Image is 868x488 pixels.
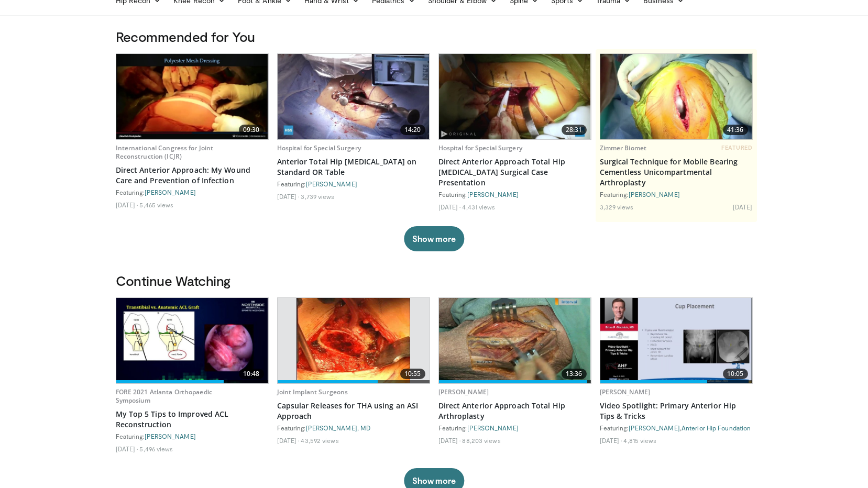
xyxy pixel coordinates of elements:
li: 5,465 views [139,201,173,209]
img: d252da10-1284-465d-968b-a946a7529cc1.620x360_q85_upscale.jpg [439,54,591,139]
span: 10:55 [400,369,425,379]
h3: Recommended for You [116,28,753,45]
li: [DATE] [116,201,138,209]
a: 13:36 [439,298,591,383]
a: Hospital for Special Surgery [277,143,361,152]
a: 10:55 [278,298,430,383]
img: 0c6169a3-2b4b-478e-ad01-decad5bfad21.620x360_q85_upscale.jpg [116,54,268,139]
li: 88,203 views [462,436,500,445]
li: 3,739 views [301,192,334,201]
li: [DATE] [277,192,300,201]
li: [DATE] [733,203,753,211]
a: Hospital for Special Surgery [438,143,522,152]
span: 28:31 [562,125,587,135]
a: 41:36 [600,54,752,139]
a: Joint Implant Surgeons [277,387,348,396]
a: Video Spotlight: Primary Anterior Hip Tips & Tricks [600,401,753,422]
a: Direct Anterior Approach Total Hip [MEDICAL_DATA] Surgical Case Presentation [438,157,591,188]
div: Featuring: [277,424,430,432]
a: FORE 2021 Atlanta Orthopaedic Symposium [116,387,212,405]
a: Surgical Technique for Mobile Bearing Cementless Unicompartmental Arthroplasty [600,157,753,188]
li: [DATE] [438,203,461,211]
a: 10:05 [600,298,752,383]
span: 10:48 [239,369,264,379]
h3: Continue Watching [116,272,753,289]
button: Show more [404,226,464,251]
a: My Top 5 Tips to Improved ACL Reconstruction [116,409,269,430]
a: Capsular Releases for THA using an ASI Approach [277,401,430,422]
span: 13:36 [562,369,587,379]
span: 09:30 [239,125,264,135]
a: [PERSON_NAME] [438,387,489,396]
li: 5,496 views [139,445,173,453]
span: 41:36 [723,125,748,135]
div: Featuring: , [600,424,753,432]
a: [PERSON_NAME] [145,188,196,196]
li: [DATE] [277,436,300,445]
a: [PERSON_NAME] [145,432,196,440]
div: Featuring: [277,180,430,188]
a: 10:48 [116,298,268,383]
li: [DATE] [600,436,622,445]
a: 09:30 [116,54,268,139]
a: [PERSON_NAME] [306,180,357,187]
li: 4,431 views [462,203,495,211]
div: Featuring: [116,188,269,196]
img: 0fb2c3ec-f67f-46a7-b15d-4d73a0bd1fb9.620x360_q85_upscale.jpg [116,298,268,383]
a: Direct Anterior Approach: My Wound Care and Prevention of Infection [116,165,269,186]
li: 3,329 views [600,203,634,211]
img: f6ca8226-9686-411a-a56a-446b56cabc1b.620x360_q85_upscale.jpg [600,298,752,383]
a: Anterior Total Hip [MEDICAL_DATA] on Standard OR Table [277,157,430,178]
img: 294118_0000_1.png.620x360_q85_upscale.jpg [439,298,591,383]
span: 10:05 [723,369,748,379]
a: Zimmer Biomet [600,143,647,152]
li: 4,815 views [623,436,656,445]
span: 14:20 [400,125,425,135]
div: Featuring: [116,432,269,440]
a: 28:31 [439,54,591,139]
a: [PERSON_NAME] [467,424,519,431]
div: Featuring: [438,190,591,198]
div: Featuring: [438,424,591,432]
a: International Congress for Joint Reconstruction (ICJR) [116,143,214,161]
a: Direct Anterior Approach Total Hip Arthroplasty [438,401,591,422]
li: [DATE] [116,445,138,453]
a: [PERSON_NAME] [629,424,680,431]
a: [PERSON_NAME], MD [306,424,371,431]
a: 14:20 [278,54,430,139]
a: [PERSON_NAME] [629,191,680,198]
li: 43,592 views [301,436,338,445]
a: [PERSON_NAME] [600,387,651,396]
span: FEATURED [721,144,752,151]
li: [DATE] [438,436,461,445]
div: Featuring: [600,190,753,198]
a: Anterior Hip Foundation [682,424,751,431]
a: [PERSON_NAME] [467,191,519,198]
img: 827ba7c0-d001-4ae6-9e1c-6d4d4016a445.620x360_q85_upscale.jpg [600,54,752,139]
img: 314571_3.png.620x360_q85_upscale.jpg [296,298,411,383]
img: f882be9c-b177-4c29-818e-c6e49bc12bd7.620x360_q85_upscale.jpg [278,54,430,139]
